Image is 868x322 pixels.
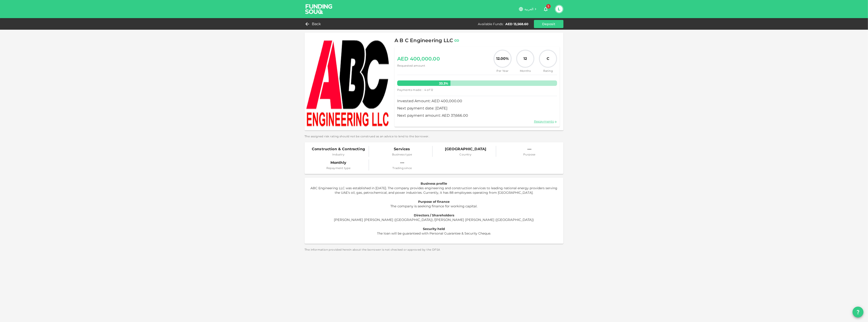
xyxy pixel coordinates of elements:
span: --- [392,160,412,166]
p: The loan will be guaranteed with Personal Guarantee & Security Cheque. [308,231,560,236]
button: L [556,6,563,12]
span: Repayment type [326,166,351,170]
span: العربية [524,7,533,11]
span: [GEOGRAPHIC_DATA] [445,146,486,152]
span: Months [516,69,534,73]
span: Purpose [523,152,536,157]
strong: Business profile [421,182,447,186]
span: The information provided herein about the borrower is not checked or approved by the DFSA [305,247,563,252]
span: AED 400,000.00 [397,55,440,63]
span: Trading since [392,166,412,170]
span: 12 [524,56,527,61]
div: Available Funds : [478,22,503,26]
span: Country [445,152,486,157]
div: AED 13,568.60 [505,22,528,26]
span: C [547,56,549,61]
span: Industry [312,152,365,157]
span: The company is seeking finance for working capital. [391,204,478,208]
span: Requested amount [397,63,440,68]
span: Business type [392,152,412,157]
button: question [853,307,863,317]
span: Invested Amount: AED 400,000.00 [397,98,557,104]
span: Construction & Contracting [312,146,365,152]
p: ABC Engineering LLC was established in [DATE]. The company provides engineering and construction ... [308,186,560,195]
span: Monthly [326,160,351,166]
a: Repayments [534,119,557,123]
span: --- [523,146,536,152]
button: Deposit [534,20,563,28]
span: Back [312,21,321,27]
span: Services [392,146,412,152]
span: 12.00% [496,56,509,61]
span: Per Year [494,69,512,73]
span: Next payment date: [DATE] [397,105,557,111]
span: [PERSON_NAME] [PERSON_NAME] ([GEOGRAPHIC_DATA]) /[PERSON_NAME] [PERSON_NAME] ([GEOGRAPHIC_DATA]) [334,218,534,222]
img: Marketplace Logo [305,33,391,131]
span: 5 [546,4,551,9]
span: The assigned risk rating should not be construed as an advice to lend to the borrower. [305,134,563,139]
span: Rating [539,69,557,73]
span: A B C Engineering LLC [394,36,453,45]
button: 5 [541,5,550,14]
strong: Security held [423,227,445,231]
strong: Directors / Shareholders [414,213,454,217]
strong: Purpose of finance [418,200,450,204]
span: Payments made: : 4 of 12 [397,88,433,92]
p: 33.3 % [397,81,450,86]
span: Next payment amount: AED 37,666.00 [397,112,557,119]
